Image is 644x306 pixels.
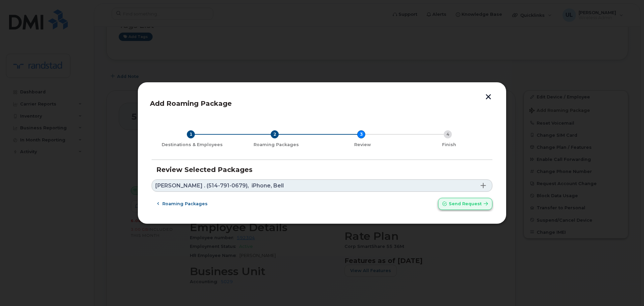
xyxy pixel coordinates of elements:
[409,142,490,147] div: Finish
[444,130,452,138] div: 4
[156,166,488,173] h3: Review Selected Packages
[449,201,482,207] span: Send request
[154,142,230,147] div: Destinations & Employees
[152,179,492,192] a: [PERSON_NAME] . (514-791-0679),iPhone, Bell
[162,201,208,207] span: Roaming packages
[235,142,317,147] div: Roaming Packages
[252,183,284,188] span: iPhone, Bell
[152,198,213,210] button: Roaming packages
[155,183,249,188] span: [PERSON_NAME] . (514-791-0679),
[187,130,195,138] div: 1
[150,99,232,107] span: Add Roaming Package
[438,198,492,210] button: Send request
[271,130,279,138] div: 2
